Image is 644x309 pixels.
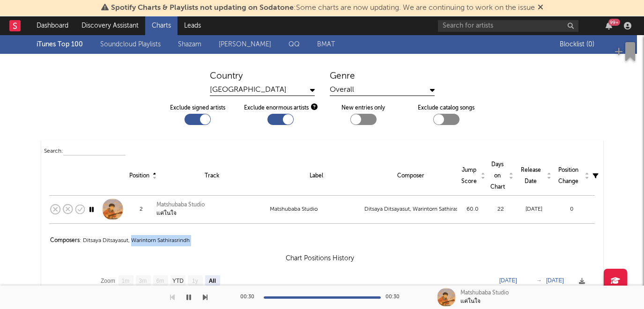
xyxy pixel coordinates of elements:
span: Spotify Charts & Playlists not updating on Sodatone [111,4,294,12]
div: Label [271,170,361,182]
text: 3m [139,277,147,284]
h3: Chart Positions History [50,253,590,264]
a: [PERSON_NAME] [219,39,271,50]
div: 22 [488,204,514,215]
label: Exclude catalog songs [418,103,474,114]
span: : Some charts are now updating. We are continuing to work on the issue [111,4,535,12]
div: Ditsaya Ditsayasut, Warintorn Sathirasrindh [364,204,457,215]
span: Search: [44,148,63,154]
div: Genre [330,71,435,82]
a: Matshubaba Studioแค่ในใจ [156,201,205,218]
div: Release Date [517,165,550,187]
div: Matshubaba Studio [460,289,509,297]
div: 00:30 [240,292,259,303]
label: New entries only [341,103,385,114]
div: Matshubaba Studio [156,201,205,209]
text: 1y [192,277,198,284]
text: All [209,277,216,284]
span: ( 0 ) [586,39,600,50]
div: Jump Score [460,165,484,187]
a: Dashboard [30,16,75,35]
a: Leads [178,16,207,35]
text: 1m [122,277,130,284]
div: Position [129,170,153,182]
div: : Ditsaya Ditsayasut, Warintorn Sathirasrindh [50,235,590,246]
div: Track [158,170,266,182]
text: YTD [172,277,184,284]
td: 60.0 [458,195,487,223]
label: Exclude signed artists [170,103,225,114]
a: Discovery Assistant [75,16,145,35]
div: Days on Chart [489,159,513,193]
div: Composer [366,170,456,182]
div: 00:30 [385,292,404,303]
button: Exclude enormous artists [311,103,318,110]
a: Soundcloud Playlists [100,39,161,50]
a: Charts [145,16,178,35]
a: BMAT [317,39,335,50]
a: Shazam [178,39,201,50]
span: Composers [50,238,80,243]
text: [DATE] [546,277,564,284]
div: Exclude enormous artists [244,103,318,114]
div: Overall [330,84,435,96]
span: Blocklist [560,41,600,48]
div: Country [210,71,315,82]
div: แค่ในใจ [460,297,481,306]
a: QQ [289,39,300,50]
div: [GEOGRAPHIC_DATA] [210,84,315,96]
button: 99+ [606,22,612,29]
td: [DATE] [515,195,553,223]
td: 0 [553,195,591,223]
div: แค่ในใจ [156,209,205,218]
div: 99 + [608,19,620,26]
span: Dismiss [538,4,543,12]
div: Position Change [555,165,588,187]
text: → [536,277,542,284]
div: Matshubaba Studio [270,204,363,215]
div: 2 [128,204,155,215]
input: Search for artists [438,20,578,32]
text: Zoom [101,277,115,284]
text: [DATE] [499,277,517,284]
text: 6m [156,277,164,284]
